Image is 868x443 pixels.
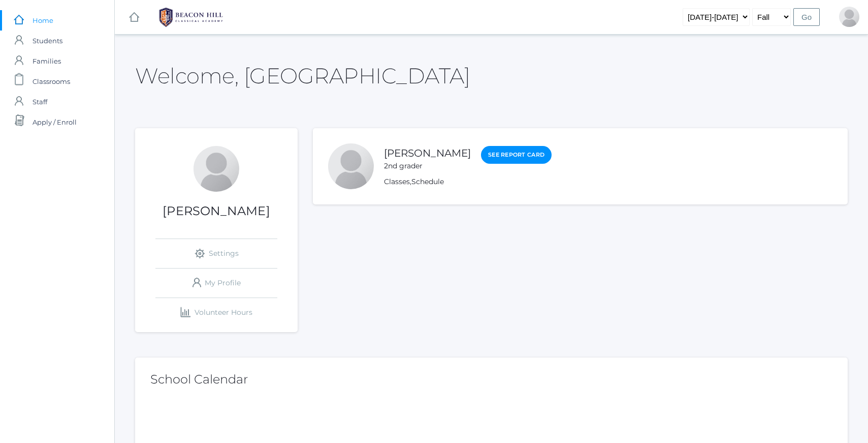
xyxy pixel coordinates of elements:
[384,177,410,186] a: Classes
[135,64,470,87] h2: Welcome, [GEOGRAPHIC_DATA]
[194,146,239,192] div: Ruiwen Lee
[384,176,552,187] div: ,
[155,269,277,298] a: My Profile
[839,7,859,27] div: Ruiwen Lee
[33,71,70,92] span: Classrooms
[155,239,277,268] a: Settings
[481,146,552,164] a: See Report Card
[33,31,62,51] span: Students
[793,8,820,26] input: Go
[135,204,298,218] h1: [PERSON_NAME]
[384,147,471,159] a: [PERSON_NAME]
[328,143,374,189] div: Jedidiah Winder
[384,161,471,171] div: 2nd grader
[33,112,77,132] span: Apply / Enroll
[33,10,53,31] span: Home
[411,177,444,186] a: Schedule
[153,5,229,30] img: BHCALogos-05-308ed15e86a5a0abce9b8dd61676a3503ac9727e845dece92d48e8588c001991.png
[150,373,832,386] h2: School Calendar
[155,298,277,327] a: Volunteer Hours
[33,51,61,71] span: Families
[33,92,47,112] span: Staff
